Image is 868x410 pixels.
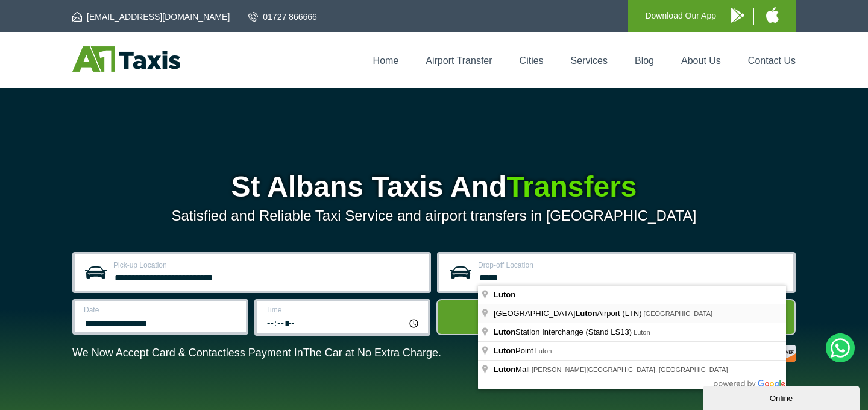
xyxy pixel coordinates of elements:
[248,11,317,23] a: 01727 866666
[506,171,637,203] span: Transfers
[635,55,654,66] a: Blog
[436,299,796,335] button: Get Quote
[535,347,552,355] span: Luton
[113,262,421,269] label: Pick-up Location
[494,309,644,318] span: [GEOGRAPHIC_DATA] Airport (LTN)
[644,310,713,317] span: [GEOGRAPHIC_DATA]
[303,347,441,359] span: The Car at No Extra Charge.
[532,366,728,373] span: [PERSON_NAME][GEOGRAPHIC_DATA], [GEOGRAPHIC_DATA]
[494,346,535,355] span: Point
[731,8,744,23] img: A1 Taxis Android App
[766,7,779,23] img: A1 Taxis iPhone App
[575,309,597,318] span: Luton
[72,207,796,224] p: Satisfied and Reliable Taxi Service and airport transfers in [GEOGRAPHIC_DATA]
[478,262,786,269] label: Drop-off Location
[494,365,515,374] span: Luton
[72,46,180,72] img: A1 Taxis St Albans LTD
[494,327,634,336] span: Station Interchange (Stand LS13)
[748,55,796,66] a: Contact Us
[72,11,230,23] a: [EMAIL_ADDRESS][DOMAIN_NAME]
[494,290,515,299] span: Luton
[571,55,608,66] a: Services
[634,329,650,336] span: Luton
[703,383,862,410] iframe: chat widget
[426,55,492,66] a: Airport Transfer
[72,347,441,359] p: We Now Accept Card & Contactless Payment In
[494,365,532,374] span: Mall
[681,55,721,66] a: About Us
[494,346,515,355] span: Luton
[84,306,239,314] label: Date
[373,55,399,66] a: Home
[266,306,421,314] label: Time
[645,8,716,24] p: Download Our App
[72,172,796,201] h1: St Albans Taxis And
[494,327,515,336] span: Luton
[520,55,544,66] a: Cities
